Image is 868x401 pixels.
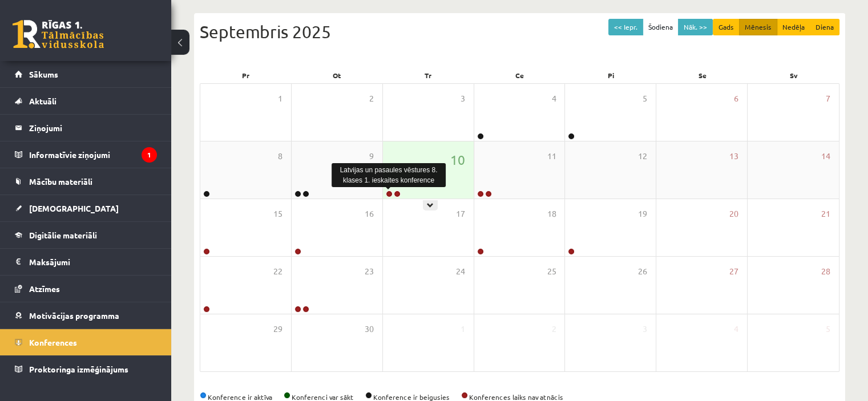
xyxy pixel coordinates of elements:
[29,69,58,79] span: Sākums
[450,150,465,169] span: 10
[29,141,157,168] legend: Informatīvie ziņojumi
[29,249,157,275] legend: Maksājumi
[29,203,119,213] span: [DEMOGRAPHIC_DATA]
[826,323,830,335] span: 5
[547,208,556,220] span: 18
[382,67,474,83] div: Tr
[13,20,104,48] a: Rīgas 1. Tālmācības vidusskola
[461,92,465,105] span: 3
[547,265,556,278] span: 25
[729,208,738,220] span: 20
[748,67,839,83] div: Sv
[273,208,282,220] span: 15
[29,176,92,187] span: Mācību materiāli
[461,323,465,335] span: 1
[369,92,374,105] span: 2
[810,19,839,35] button: Diena
[29,115,157,141] legend: Ziņojumi
[365,208,374,220] span: 16
[551,92,556,105] span: 4
[456,208,465,220] span: 17
[734,323,738,335] span: 4
[638,208,647,220] span: 19
[608,19,643,35] button: << Iepr.
[15,222,157,248] a: Digitālie materiāli
[643,323,647,335] span: 3
[15,276,157,302] a: Atzīmes
[29,96,56,106] span: Aktuāli
[638,265,647,278] span: 26
[643,19,679,35] button: Šodiena
[474,67,565,83] div: Ce
[15,88,157,114] a: Aktuāli
[278,92,282,105] span: 1
[29,283,60,294] span: Atzīmes
[826,92,830,105] span: 7
[456,265,465,278] span: 24
[273,323,282,335] span: 29
[15,141,157,168] a: Informatīvie ziņojumi1
[566,67,657,83] div: Pi
[15,195,157,221] a: [DEMOGRAPHIC_DATA]
[200,67,291,83] div: Pr
[15,356,157,382] a: Proktoringa izmēģinājums
[29,310,119,321] span: Motivācijas programma
[821,265,830,278] span: 28
[29,364,128,374] span: Proktoringa izmēģinājums
[365,323,374,335] span: 30
[657,67,748,83] div: Se
[278,150,282,163] span: 8
[547,150,556,163] span: 11
[142,147,157,163] i: 1
[821,150,830,163] span: 14
[739,19,777,35] button: Mēnesis
[15,249,157,275] a: Maksājumi
[729,150,738,163] span: 13
[15,168,157,195] a: Mācību materiāli
[200,19,839,44] div: Septembris 2025
[713,19,740,35] button: Gads
[15,61,157,87] a: Sākums
[729,265,738,278] span: 27
[821,208,830,220] span: 21
[291,67,382,83] div: Ot
[678,19,713,35] button: Nāk. >>
[29,337,77,347] span: Konferences
[551,323,556,335] span: 2
[369,150,374,163] span: 9
[365,265,374,278] span: 23
[777,19,810,35] button: Nedēļa
[638,150,647,163] span: 12
[643,92,647,105] span: 5
[15,115,157,141] a: Ziņojumi
[15,329,157,355] a: Konferences
[273,265,282,278] span: 22
[332,163,446,187] div: Latvijas un pasaules vēstures 8. klases 1. ieskaites konference
[734,92,738,105] span: 6
[29,230,97,240] span: Digitālie materiāli
[15,302,157,329] a: Motivācijas programma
